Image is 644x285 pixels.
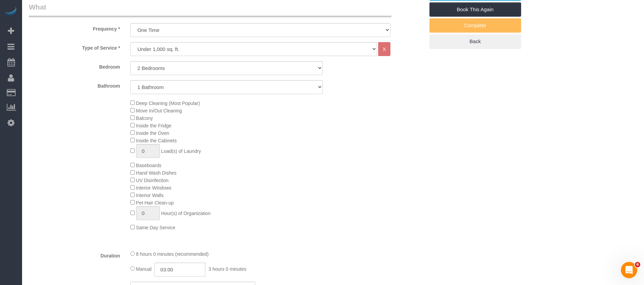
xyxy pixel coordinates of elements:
[208,266,246,272] span: 3 hours 0 minutes
[136,266,152,272] span: Manual
[136,193,164,198] span: Interior Walls
[24,23,125,32] label: Frequency *
[161,211,210,216] span: Hour(s) of Organization
[136,200,174,206] span: Pet Hair Clean-up
[136,185,171,191] span: Interior Windows
[29,2,391,17] legend: What
[136,108,182,113] span: Move In/Out Cleaning
[136,178,169,183] span: UV Disinfection
[136,123,171,128] span: Inside the Fridge
[621,262,637,278] iframe: Intercom live chat
[161,148,201,154] span: Load(s) of Laundry
[4,7,18,16] img: Automaid Logo
[24,80,125,89] label: Bathroom
[136,251,209,257] span: 8 hours 0 minutes (recommended)
[136,138,177,143] span: Inside the Cabinets
[635,262,640,267] span: 6
[136,115,153,121] span: Balcony
[429,2,521,17] a: Book This Again
[136,101,200,106] span: Deep Cleaning (Most Popular)
[136,170,177,176] span: Hand Wash Dishes
[136,225,176,230] span: Same Day Service
[24,250,125,259] label: Duration
[136,130,169,136] span: Inside the Oven
[136,163,162,168] span: Baseboards
[24,42,125,51] label: Type of Service *
[24,61,125,70] label: Bedroom
[429,34,521,49] a: Back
